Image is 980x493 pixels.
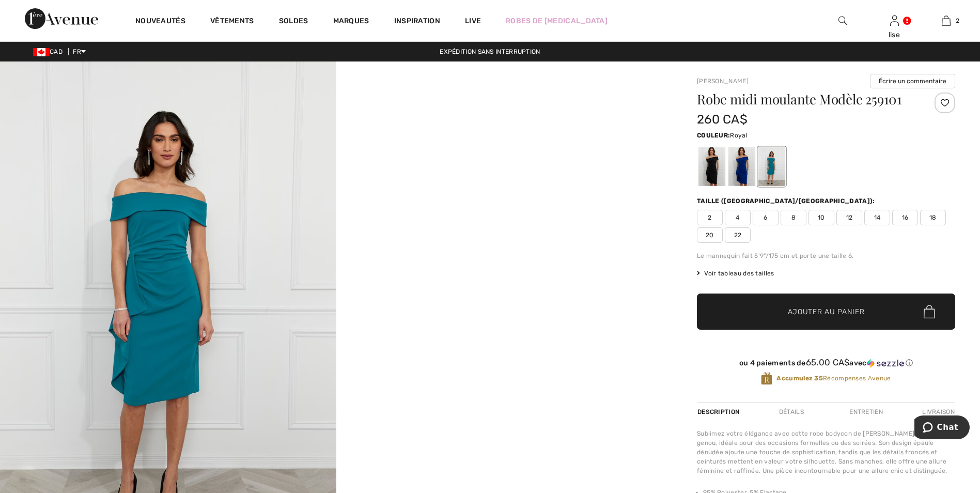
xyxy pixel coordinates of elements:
[921,14,971,27] a: 2
[890,16,899,25] a: Se connecter
[753,210,779,225] span: 6
[697,358,955,372] div: ou 4 paiements de65.00 CA$avecSezzle Cliquez pour en savoir plus sur Sezzle
[697,196,877,206] div: Taille ([GEOGRAPHIC_DATA]/[GEOGRAPHIC_DATA]):
[758,147,785,186] div: Teal
[33,48,67,55] span: CAD
[33,48,50,56] img: Canadian Dollar
[697,251,955,260] div: Le mannequin fait 5'9"/175 cm et porte une taille 6.
[920,403,955,421] div: Livraison
[761,372,772,386] img: Récompenses Avenue
[869,29,920,40] div: lise
[730,132,748,139] span: Royal
[867,359,904,368] img: Sezzle
[836,210,862,225] span: 12
[770,403,813,421] div: Détails
[725,227,751,243] span: 22
[890,14,899,27] img: Mes infos
[956,16,959,25] span: 2
[864,210,890,225] span: 14
[697,358,955,368] div: ou 4 paiements de avec
[725,210,751,225] span: 4
[788,306,865,317] span: Ajouter au panier
[698,147,725,186] div: Noir
[210,17,254,27] a: Vêtements
[135,17,185,27] a: Nouveautés
[892,210,918,225] span: 16
[841,403,892,421] div: Entretien
[806,357,850,367] span: 65.00 CA$
[697,429,955,475] div: Sublimez votre élégance avec cette robe bodycon de [PERSON_NAME], longueur genou, idéale pour des...
[25,8,98,29] img: 1ère Avenue
[728,147,755,186] div: Royal
[697,132,730,139] span: Couleur:
[697,269,774,278] span: Voir tableau des tailles
[697,294,955,330] button: Ajouter au panier
[838,14,847,27] img: recherche
[697,210,723,225] span: 2
[279,17,308,27] a: Soldes
[870,74,955,88] button: Écrire un commentaire
[924,305,935,318] img: Bag.svg
[781,210,806,225] span: 8
[333,17,369,27] a: Marques
[808,210,834,225] span: 10
[920,210,946,225] span: 18
[697,93,912,106] h1: Robe midi moulante Modèle 259101
[914,415,970,441] iframe: Ouvre un widget dans lequel vous pouvez chatter avec l’un de nos agents
[697,227,723,243] span: 20
[465,16,481,26] a: Live
[776,375,823,382] strong: Accumulez 35
[394,17,440,27] span: Inspiration
[942,14,951,27] img: Mon panier
[697,112,748,127] span: 260 CA$
[73,48,86,55] span: FR
[506,16,608,26] a: Robes de [MEDICAL_DATA]
[776,374,891,383] span: Récompenses Avenue
[697,78,749,85] a: [PERSON_NAME]
[697,403,742,421] div: Description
